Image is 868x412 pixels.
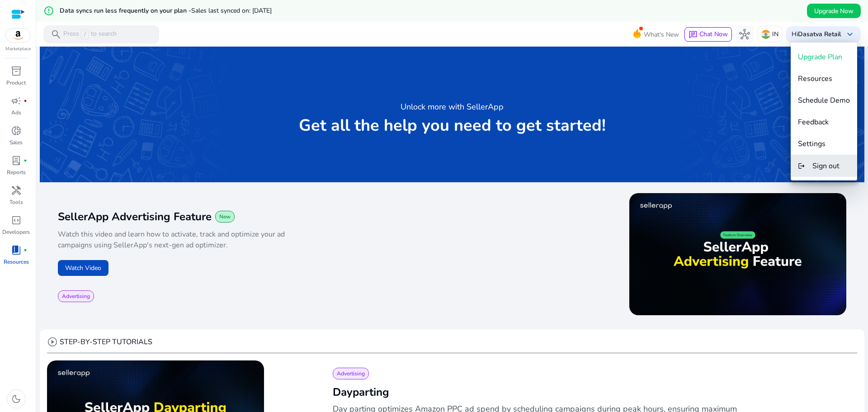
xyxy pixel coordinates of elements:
[798,161,805,171] mat-icon: logout
[798,117,829,127] span: Feedback
[798,52,842,62] span: Upgrade Plan
[798,74,832,84] span: Resources
[812,161,840,171] span: Sign out
[798,139,826,149] span: Settings
[798,95,850,105] span: Schedule Demo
